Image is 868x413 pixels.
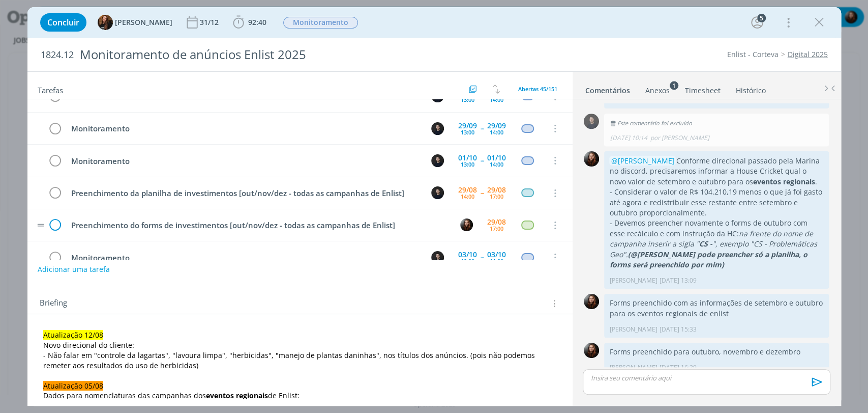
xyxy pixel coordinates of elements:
[43,391,206,400] span: Dados para nomenclaturas das campanhas dos
[757,14,766,22] div: 5
[650,133,709,143] span: por [PERSON_NAME]
[490,161,503,167] div: 14:00
[670,81,678,90] sup: 1
[37,224,44,227] img: drag-icon.svg
[43,330,103,340] span: Atualização 12/08
[749,14,765,31] button: 5
[98,15,113,30] img: T
[659,325,696,334] span: [DATE] 15:33
[684,81,721,96] a: Timesheet
[609,347,824,357] p: Forms preenchido para outubro, novembro e dezembro
[43,340,134,350] span: Novo direcional do cliente:
[40,297,67,310] span: Briefing
[609,229,813,249] em: na frente do nome de campanha inserir a sigla "
[67,187,422,200] div: Preenchimento da planilha de investimentos [out/nov/dez - todas as campanhas de Enlist]
[610,133,647,143] span: [DATE] 10:14
[490,258,503,264] div: 11:00
[487,122,506,129] div: 29/09
[609,156,824,187] p: Conforme direcional passado pela Marina no discord, precisaremos informar a House Cricket qual o ...
[609,250,807,269] em: (@[PERSON_NAME] pode preencher só a planilha, o forms será preenchido por mim)
[67,252,422,264] div: Monitoramento
[461,161,474,167] div: 13:00
[206,391,268,400] strong: eventos regionais
[431,122,444,135] img: C
[431,251,444,264] img: C
[481,93,484,100] span: --
[37,260,110,279] button: Adicionar uma tarefa
[659,363,696,372] span: [DATE] 16:29
[47,18,79,26] span: Concluir
[461,129,474,135] div: 13:00
[490,194,503,199] div: 17:00
[518,85,557,93] span: Abertas 45/151
[753,177,815,186] strong: eventos regionais
[609,187,824,218] p: - Considerar o valor de R$ 104.210,19 menos o que já foi gasto até agora e redistribuir esse rest...
[487,218,506,226] div: 29/08
[584,294,599,309] img: E
[609,119,692,127] span: Este comentário foi excluído
[487,154,506,161] div: 01/10
[461,97,474,102] div: 13:00
[487,186,506,194] div: 29/08
[458,122,477,129] div: 29/09
[735,81,766,96] a: Histórico
[490,129,503,135] div: 14:00
[76,42,496,67] div: Monitoramento de anúncios Enlist 2025
[699,239,712,249] em: CS -
[609,218,824,270] p: - Devemos preencher novamente o forms de outubro com esse recálculo e com instrução da HC:
[38,83,63,95] span: Tarefas
[481,125,484,132] span: --
[584,114,599,129] img: C
[609,276,657,285] p: [PERSON_NAME]
[584,343,599,358] img: E
[98,15,172,30] button: T[PERSON_NAME]
[481,254,484,261] span: --
[27,7,841,406] div: dialog
[67,219,451,232] div: Preenchimento do forms de investimentos [out/nov/dez - todas as campanhas de Enlist]
[431,186,444,199] img: C
[283,16,358,29] button: Monitoramento
[788,49,828,59] a: Digital 2025
[430,153,445,168] button: C
[460,218,473,231] img: E
[645,86,670,96] div: Anexos
[430,121,445,136] button: C
[727,49,779,59] a: Enlist - Corteva
[268,391,300,400] span: de Enlist:
[585,81,631,96] a: Comentários
[458,154,477,161] div: 01/10
[481,189,484,197] span: --
[611,156,674,166] span: @[PERSON_NAME]
[43,381,103,391] span: Atualização 05/08
[609,298,824,319] p: Forms preenchido com as informações de setembro e outubro para os eventos regionais de enlist
[430,185,445,201] button: C
[490,97,503,102] div: 14:00
[67,122,422,135] div: Monitoramento
[40,13,86,32] button: Concluir
[481,157,484,164] span: --
[487,251,506,258] div: 03/10
[659,276,696,285] span: [DATE] 13:09
[248,17,266,27] span: 92:40
[43,350,537,370] span: - Não falar em "controle da lagartas", "lavoura limpa", "herbicidas", "manejo de plantas daninhas...
[584,151,599,167] img: E
[200,19,221,26] div: 31/12
[458,186,477,194] div: 29/08
[458,251,477,258] div: 03/10
[459,217,474,233] button: E
[609,325,657,334] p: [PERSON_NAME]
[461,194,474,199] div: 14:00
[230,14,269,31] button: 92:40
[609,239,817,259] em: ", exemplo "CS - Problemáticas Geo".
[461,258,474,264] div: 10:00
[430,250,445,265] button: C
[493,85,500,94] img: arrow-down-up.svg
[431,154,444,167] img: C
[490,226,503,231] div: 17:00
[609,363,657,372] p: [PERSON_NAME]
[41,49,74,61] span: 1824.12
[115,19,172,26] span: [PERSON_NAME]
[67,155,422,168] div: Monitoramento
